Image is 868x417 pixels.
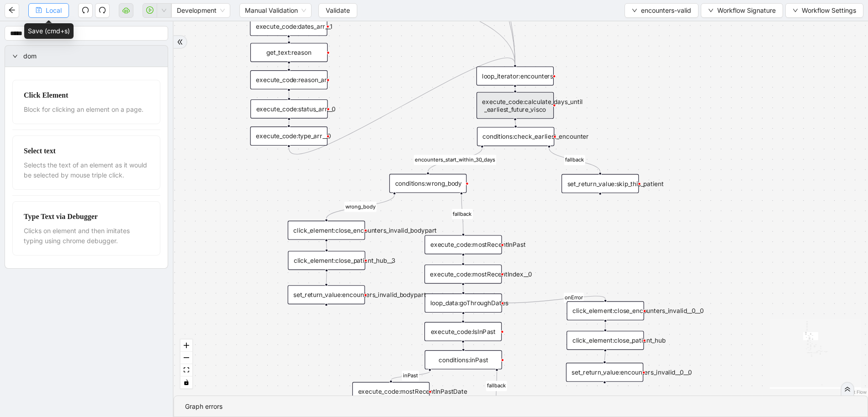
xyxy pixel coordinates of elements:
div: click_element:close_encounters_invalid__0__0 [567,301,644,320]
button: down [157,3,171,18]
div: execute_code:mostRecentIndex__0 [424,265,502,284]
div: set_return_value:encounters_invalid_bodypartplus-circle [288,285,365,304]
div: loop_data:goThroughDates [425,293,502,313]
g: Edge from loop_data:goThroughDates to click_element:close_encounters_invalid__0__0 [504,293,605,303]
div: Save (cmd+s) [24,23,74,39]
div: execute_code:status_arr__0 [250,99,328,119]
div: Select text [24,145,149,156]
g: Edge from execute_code:dates_arr__1 to get_text:reason [289,38,289,41]
div: execute_code:IsInPast [424,322,502,341]
span: Workflow Signature [717,5,776,16]
div: conditions:inPast [425,350,502,370]
span: double-right [177,39,183,45]
span: Workflow Settings [802,5,856,16]
span: dom [23,51,160,61]
div: set_return_value:encounters_invalid__0__0 [566,363,643,382]
div: conditions:check_earliest_encounter [477,127,554,146]
button: downencounters-valid [625,3,699,18]
span: Development [177,4,225,17]
div: Clicks on element and then imitates typing using chrome debugger. [24,226,149,246]
div: execute_code:type_arr__0 [250,126,328,146]
span: Local [46,5,62,16]
div: click_element:close_encounters_invalid_bodypart [288,221,365,240]
div: get_text:reason [250,43,328,62]
div: set_return_value:skip_this_patient [561,174,639,193]
div: execute_code:mostRecentInPast [424,235,502,254]
button: downWorkflow Settings [785,3,863,18]
span: Manual Validation [245,4,306,17]
div: click_element:close_patient_hub [566,331,644,350]
g: Edge from execute_code:type_arr__0 to loop_iterator:encounters [289,58,515,154]
div: execute_code:dates_arr__1 [250,17,327,36]
div: set_return_value:encounters_invalid__0__0plus-circle [566,363,643,382]
span: plus-circle [320,312,333,325]
button: downWorkflow Signature [701,3,783,18]
span: cloud-server [122,6,130,14]
div: execute_code:mostRecentInPastDate [352,382,429,401]
div: click_element:close_patient_hub__3 [288,251,365,270]
span: plus-circle [594,201,607,214]
button: arrow-left [5,3,19,18]
g: Edge from conditions:inPast to execute_code:mostRecentInPastDate [391,370,430,381]
div: dom [5,46,168,67]
span: down [708,8,714,13]
div: Selects the text of an element as it would be selected by mouse triple click. [24,160,149,180]
button: saveLocal [28,3,69,18]
span: undo [82,6,89,14]
g: Edge from conditions:inPast to loop_iterator:goThroughDates [486,371,507,401]
span: down [161,8,167,13]
span: double-right [844,386,851,392]
button: toggle interactivity [180,376,192,389]
div: conditions:wrong_body [389,174,466,193]
g: Edge from conditions:check_earliest_encounter to conditions:wrong_body [414,148,496,172]
span: right [12,53,18,59]
a: React Flow attribution [843,389,867,395]
div: Graph errors [185,401,857,412]
g: Edge from conditions:wrong_body to click_element:close_encounters_invalid_bodypart [326,195,394,219]
div: set_return_value:encounters_invalid_bodypart [288,285,365,304]
g: Edge from conditions:wrong_body to execute_code:mostRecentInPast [452,195,473,233]
g: Edge from conditions:check_earliest_encounter to set_return_value:skip_this_patient [549,148,600,172]
div: execute_code:reason_arr [250,70,328,89]
button: redo [95,3,110,18]
span: encounters-valid [641,5,691,16]
div: set_return_value:skip_this_patientplus-circle [561,174,639,193]
button: zoom in [180,339,192,352]
span: down [632,8,637,13]
button: cloud-server [119,3,133,18]
span: down [793,8,798,13]
div: loop_iterator:encounters [476,67,554,86]
span: plus-circle [598,390,611,402]
button: zoom out [180,352,192,364]
div: Type Text via Debugger [24,211,149,222]
button: Validate [318,3,357,18]
button: undo [78,3,93,18]
span: arrow-left [8,6,16,14]
span: save [36,7,42,13]
div: execute_code:calculate_days_until _earliest_future_visco [476,92,554,119]
span: play-circle [146,6,153,14]
g: Edge from click_element:close_patient_hub__3 to set_return_value:encounters_invalid_bodypart [326,272,327,283]
span: redo [99,6,106,14]
span: Validate [326,5,350,16]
